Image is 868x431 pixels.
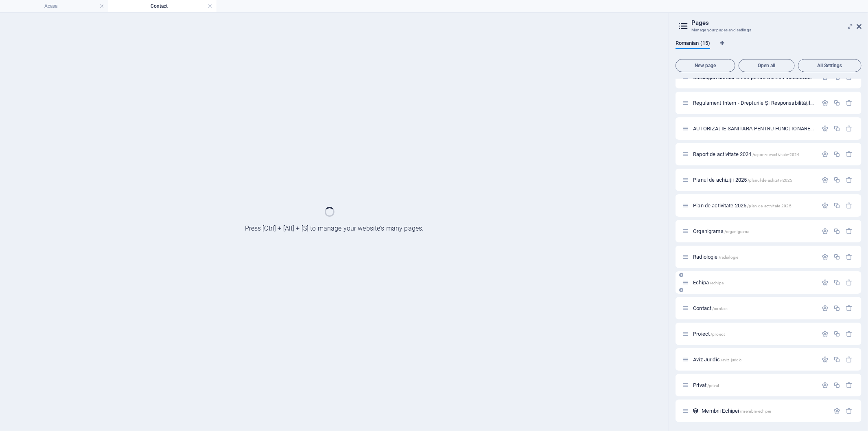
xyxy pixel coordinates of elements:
[693,202,791,209] span: Click to open page
[739,59,795,72] button: Open all
[846,330,853,337] div: Remove
[846,382,853,389] div: Remove
[691,254,818,259] div: Radiologie/radiologie
[712,306,728,311] span: /contact
[802,63,858,68] span: All Settings
[798,59,861,72] button: All Settings
[740,409,771,413] span: /membrii-echipei
[752,152,800,157] span: /raport-de-activitate-2024
[693,279,724,286] span: Click to open page
[846,99,853,106] div: Remove
[691,203,818,208] div: Plan de activitate 2025/plan-de-activitate-2025
[691,306,818,311] div: Contact/contact
[710,281,724,285] span: /echipa
[833,176,840,183] div: Duplicate
[822,176,829,183] div: Settings
[691,383,818,388] div: Privat/privat
[822,330,829,337] div: Settings
[846,356,853,363] div: Remove
[833,202,840,209] div: Duplicate
[691,331,818,336] div: Proiect/proiect
[833,253,840,260] div: Duplicate
[833,305,840,312] div: Duplicate
[846,279,853,286] div: Remove
[833,125,840,132] div: Duplicate
[846,407,853,414] div: Remove
[691,280,818,285] div: Echipa/echipa
[693,151,799,157] span: Click to open page
[833,99,840,106] div: Duplicate
[846,202,853,209] div: Remove
[846,305,853,312] div: Remove
[691,357,818,362] div: Aviz Juridic/aviz-juridic
[691,177,818,183] div: Planul de achiziții 2025/planul-de-achizitii-2025
[822,356,829,363] div: Settings
[833,407,840,414] div: Settings
[691,229,818,234] div: Organigrama/organigrama
[833,330,840,337] div: Duplicate
[707,383,719,388] span: /privat
[108,2,216,11] h4: Contact
[691,100,818,106] div: Regulament Intern - Drepturile Și Responsabilitățile Pacientului
[702,408,771,414] span: Click to open page
[693,382,719,388] span: Click to open page
[822,382,829,389] div: Settings
[822,202,829,209] div: Settings
[691,126,818,131] div: AUTORIZAŢIE SANITARĂ PENTRU FUNCŢIONARE/autorizatie-sanitara-pentru-functionare
[822,125,829,132] div: Settings
[822,253,829,260] div: Settings
[693,331,725,337] span: Click to open page
[833,356,840,363] div: Duplicate
[822,228,829,235] div: Settings
[719,255,739,259] span: /radiologie
[693,254,738,260] span: Click to open page
[833,228,840,235] div: Duplicate
[711,332,725,336] span: /proiect
[693,177,792,183] span: Click to open page
[676,40,861,56] div: Language Tabs
[846,151,853,158] div: Remove
[833,151,840,158] div: Duplicate
[724,229,750,234] span: /organigrama
[846,176,853,183] div: Remove
[822,305,829,312] div: Settings
[691,19,861,26] h2: Pages
[747,204,791,208] span: /plan-de-activitate-2025
[676,38,710,50] span: Romanian (15)
[691,26,845,34] h3: Manage your pages and settings
[833,279,840,286] div: Duplicate
[846,125,853,132] div: Remove
[691,152,818,157] div: Raport de activitate 2024/raport-de-activitate-2024
[846,253,853,260] div: Remove
[721,358,742,362] span: /aviz-juridic
[692,407,699,414] div: This layout is used as a template for all items (e.g. a blog post) of this collection. The conten...
[822,279,829,286] div: Settings
[693,356,741,363] span: Click to open page
[693,305,728,311] span: Contact
[846,228,853,235] div: Remove
[822,99,829,106] div: Settings
[676,59,735,72] button: New page
[699,408,829,413] div: Membrii Echipei/membrii-echipei
[693,228,749,234] span: Click to open page
[742,63,791,68] span: Open all
[822,151,829,158] div: Settings
[748,178,792,183] span: /planul-de-achizitii-2025
[679,63,732,68] span: New page
[833,382,840,389] div: Duplicate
